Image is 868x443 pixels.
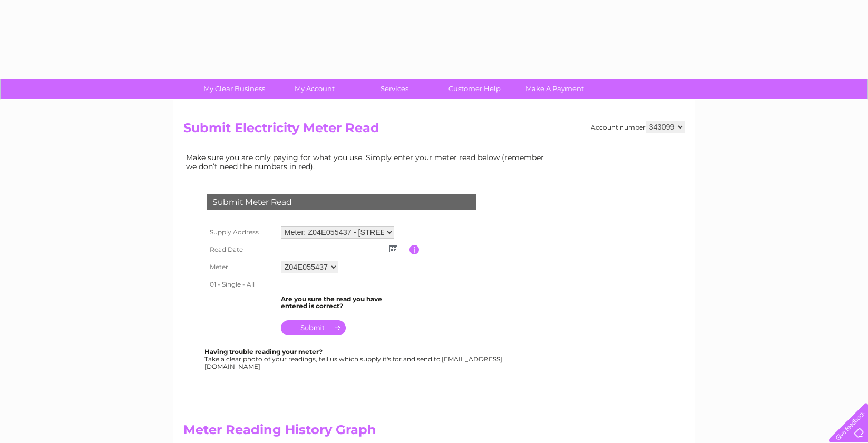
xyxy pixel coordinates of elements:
a: My Clear Business [191,79,278,99]
a: My Account [271,79,358,99]
div: Account number [591,121,685,133]
h2: Submit Electricity Meter Read [183,121,685,141]
td: Make sure you are only paying for what you use. Simply enter your meter read below (remember we d... [183,151,552,173]
td: Are you sure the read you have entered is correct? [278,293,409,313]
a: Services [351,79,438,99]
a: Make A Payment [511,79,598,99]
th: Read Date [204,241,278,258]
input: Submit [281,320,346,335]
div: Submit Meter Read [207,194,476,210]
div: Take a clear photo of your readings, tell us which supply it's for and send to [EMAIL_ADDRESS][DO... [204,348,504,370]
th: Supply Address [204,223,278,241]
a: Customer Help [431,79,518,99]
b: Having trouble reading your meter? [204,348,323,356]
input: Information [409,245,420,254]
h2: Meter Reading History Graph [183,422,552,442]
th: 01 - Single - All [204,276,278,293]
th: Meter [204,258,278,276]
img: ... [389,244,397,252]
